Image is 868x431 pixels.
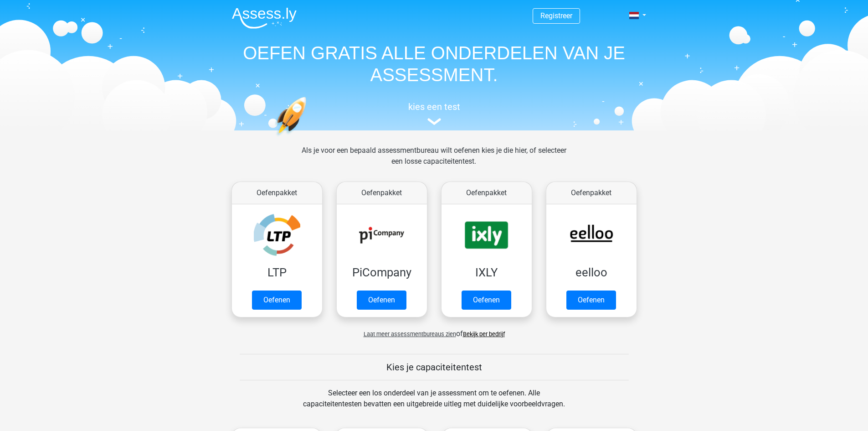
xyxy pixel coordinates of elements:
[294,388,574,421] div: Selecteer een los onderdeel van je assessment om te oefenen. Alle capaciteitentesten bevatten een...
[225,101,644,112] h5: kies een test
[427,118,441,125] img: assessment
[540,11,572,20] a: Registreer
[232,7,297,29] img: Assessly
[462,291,511,310] a: Oefenen
[225,42,644,86] h1: OEFEN GRATIS ALLE ONDERDELEN VAN JE ASSESSMENT.
[463,331,505,338] a: Bekijk per bedrijf
[225,101,644,125] a: kies een test
[225,321,644,339] div: of
[357,291,406,310] a: Oefenen
[566,291,616,310] a: Oefenen
[275,97,342,179] img: oefenen
[252,291,302,310] a: Oefenen
[240,362,629,373] h5: Kies je capaciteitentest
[364,331,456,338] span: Laat meer assessmentbureaus zien
[294,145,574,178] div: Als je voor een bepaald assessmentbureau wilt oefenen kies je die hier, of selecteer een losse ca...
